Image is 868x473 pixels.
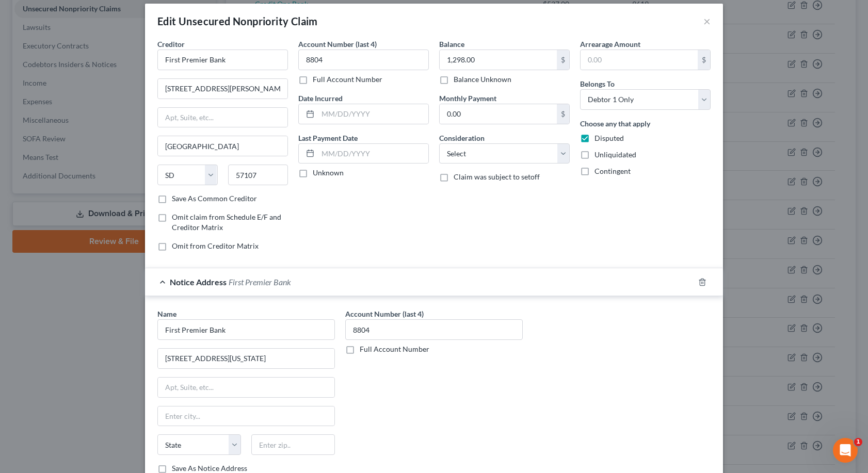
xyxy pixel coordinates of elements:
[158,349,334,368] input: Enter address...
[158,406,334,426] input: Enter city...
[440,104,557,124] input: 0.00
[229,277,291,287] span: First Premier Bank
[158,79,287,99] input: Enter address...
[158,108,287,127] input: Apt, Suite, etc...
[439,93,496,104] label: Monthly Payment
[703,15,711,27] button: ×
[318,144,428,164] input: MM/DD/YYYY
[228,165,288,185] input: Enter zip...
[581,50,698,70] input: 0.00
[580,39,640,50] label: Arrearage Amount
[580,79,615,88] span: Belongs To
[158,378,334,397] input: Apt, Suite, etc...
[454,74,511,85] label: Balance Unknown
[454,172,540,181] span: Claim was subject to setoff
[345,319,523,340] input: XXXX
[157,319,335,340] input: Search by name...
[580,118,650,129] label: Choose any that apply
[698,50,710,70] div: $
[439,133,485,143] label: Consideration
[157,40,185,48] span: Creditor
[251,434,335,455] input: Enter zip..
[313,168,344,178] label: Unknown
[298,39,377,50] label: Account Number (last 4)
[172,193,257,204] label: Save As Common Creditor
[360,344,429,354] label: Full Account Number
[833,438,858,463] iframe: Intercom live chat
[158,136,287,156] input: Enter city...
[170,277,227,287] span: Notice Address
[298,93,343,104] label: Date Incurred
[345,308,424,319] label: Account Number (last 4)
[439,39,464,50] label: Balance
[440,50,557,70] input: 0.00
[594,150,636,159] span: Unliquidated
[594,167,631,175] span: Contingent
[557,104,569,124] div: $
[157,309,176,318] span: Name
[157,50,288,70] input: Search creditor by name...
[172,213,281,232] span: Omit claim from Schedule E/F and Creditor Matrix
[172,241,259,250] span: Omit from Creditor Matrix
[594,134,624,142] span: Disputed
[854,438,862,446] span: 1
[313,74,382,85] label: Full Account Number
[298,50,429,70] input: XXXX
[557,50,569,70] div: $
[157,14,318,28] div: Edit Unsecured Nonpriority Claim
[298,133,358,143] label: Last Payment Date
[318,104,428,124] input: MM/DD/YYYY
